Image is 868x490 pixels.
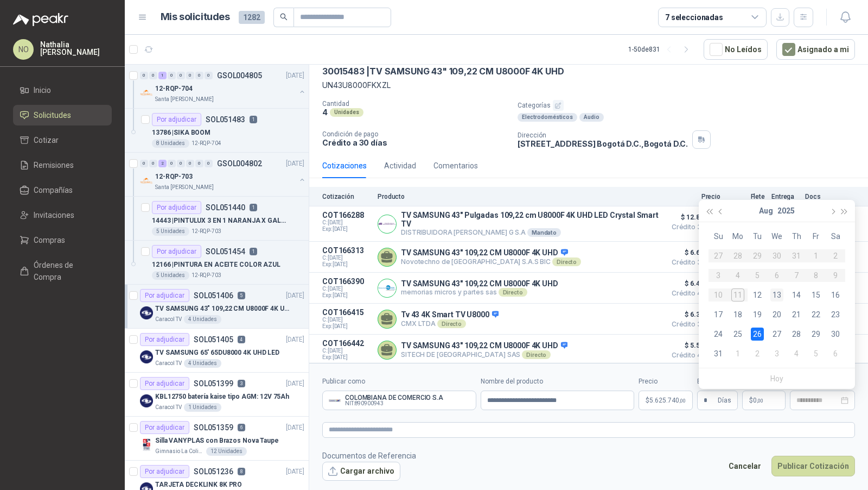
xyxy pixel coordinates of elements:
[322,450,416,462] p: Documentos de Referencia
[649,397,686,404] span: 5.625.740
[280,13,288,21] span: search
[194,380,233,387] p: SOL051399
[731,328,744,341] div: 25
[841,397,848,404] span: close-circle
[34,234,65,246] span: Compras
[206,116,245,123] p: SOL051483
[806,324,826,344] td: 2025-08-29
[125,109,309,153] a: Por adjudicarSOL051483113786 |SIKA BOOM8 Unidades12-RQP-704
[184,403,221,412] div: 1 Unidades
[13,13,68,26] img: Logo peakr
[776,39,855,60] button: Asignado a mi
[140,421,189,434] div: Por adjudicar
[192,227,221,236] p: 12-RQP-703
[806,305,826,324] td: 2025-08-22
[140,157,307,192] a: 0 0 2 0 0 0 0 0 GSOL004802[DATE] Company Logo12-RQP-703Santa [PERSON_NAME]
[286,467,304,477] p: [DATE]
[206,447,247,456] div: 12 Unidades
[384,160,416,172] div: Actividad
[286,71,304,81] p: [DATE]
[401,341,567,351] p: TV SAMSUNG 43" 109,22 CM U8000F 4K UHD
[522,350,551,359] div: Directo
[829,288,842,301] div: 16
[787,305,806,324] td: 2025-08-21
[330,108,363,117] div: Unidades
[771,456,855,476] button: Publicar Cotización
[286,291,304,301] p: [DATE]
[322,100,509,108] p: Cantidad
[192,271,221,280] p: 12-RQP-703
[401,248,581,258] p: TV SAMSUNG 43" 109,22 CM U8000F 4K UHD
[806,344,826,363] td: 2025-09-05
[250,204,257,211] p: 1
[552,257,581,266] div: Directo
[238,424,245,431] p: 6
[723,456,767,476] button: Cancelar
[759,200,773,222] button: Aug
[401,350,567,359] p: SITECH DE [GEOGRAPHIC_DATA] SAS
[161,9,230,25] h1: Mis solicitudes
[184,359,221,368] div: 4 Unidades
[322,354,371,361] span: Exp: [DATE]
[322,130,509,138] p: Condición de pago
[787,227,806,246] th: Th
[749,397,753,404] span: $
[140,350,153,363] img: Company Logo
[731,347,744,360] div: 1
[13,205,112,225] a: Invitaciones
[152,227,189,236] div: 5 Unidades
[34,209,74,221] span: Invitaciones
[140,289,189,302] div: Por adjudicar
[787,324,806,344] td: 2025-08-28
[790,347,803,360] div: 4
[665,11,723,23] div: 7 seleccionadas
[751,308,764,321] div: 19
[728,305,748,324] td: 2025-08-18
[286,423,304,433] p: [DATE]
[238,292,245,299] p: 5
[34,134,59,146] span: Cotizar
[767,305,787,324] td: 2025-08-20
[322,255,371,261] span: C: [DATE]
[770,328,783,341] div: 27
[666,193,720,200] p: Precio
[666,211,720,224] span: $ 12.852.000
[787,344,806,363] td: 2025-09-04
[826,344,845,363] td: 2025-09-06
[152,128,210,138] p: 13786 | SIKA BOOM
[709,324,728,344] td: 2025-08-24
[238,336,245,343] p: 4
[34,109,71,121] span: Solicitudes
[140,160,148,167] div: 0
[748,227,767,246] th: Tu
[140,306,153,319] img: Company Logo
[771,193,799,200] p: Entrega
[787,285,806,305] td: 2025-08-14
[790,288,803,301] div: 14
[194,468,233,475] p: SOL051236
[125,241,309,285] a: Por adjudicarSOL051454112166 |PINTURA EN ACEITE COLOR AZUL5 Unidades12-RQP-703
[322,308,371,317] p: COT166415
[125,373,309,417] a: Por adjudicarSOL0513993[DATE] Company LogoKBL12750 batería kaise tipo AGM: 12V 75AhCaracol TV1 Un...
[829,328,842,341] div: 30
[748,305,767,324] td: 2025-08-19
[481,376,635,387] label: Nombre del producto
[401,279,558,288] p: TV SAMSUNG 43" 109,22 CM U8000F 4K UHD
[184,315,221,324] div: 4 Unidades
[34,259,101,283] span: Órdenes de Compra
[13,255,112,287] a: Órdenes de Compra
[152,113,201,126] div: Por adjudicar
[433,160,478,172] div: Comentarios
[499,288,527,297] div: Directo
[809,328,822,341] div: 29
[250,248,257,255] p: 1
[286,159,304,169] p: [DATE]
[712,308,725,321] div: 17
[13,39,34,60] div: NO
[767,227,787,246] th: We
[718,391,731,410] span: Días
[322,277,371,286] p: COT166390
[805,193,827,200] p: Docs
[238,468,245,475] p: 8
[140,333,189,346] div: Por adjudicar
